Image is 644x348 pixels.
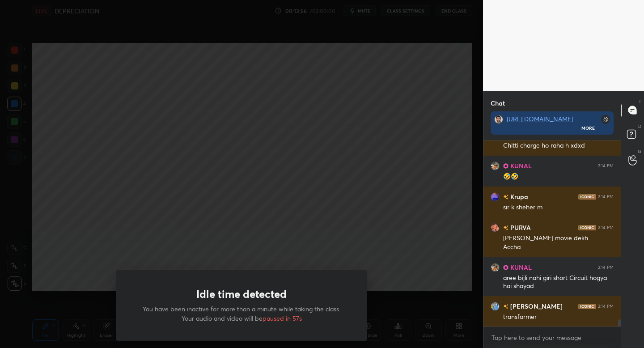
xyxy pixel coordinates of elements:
[503,203,614,212] div: sir k sheher m
[503,243,614,252] div: Accha
[638,123,641,130] p: D
[508,263,532,272] h6: KUNAL
[503,304,508,309] img: no-rating-badge.077c3623.svg
[578,303,596,309] img: iconic-dark.1390631f.png
[598,163,614,168] div: 2:14 PM
[503,195,508,199] img: no-rating-badge.077c3623.svg
[598,194,614,199] div: 2:14 PM
[483,140,621,327] div: grid
[503,265,508,270] img: Learner_Badge_pro_50a137713f.svg
[491,192,500,201] img: ad4047ff7b414626837a6f128a8734e9.jpg
[503,141,614,150] div: Chitti charge ho raha h xdxd
[508,301,563,311] h6: [PERSON_NAME]
[491,161,500,170] img: a18bb9dc5933452ba8ffea1041890abe.jpg
[503,163,508,169] img: Learner_Badge_pro_50a137713f.svg
[638,148,641,155] p: G
[507,115,573,123] a: [URL][DOMAIN_NAME]
[508,161,532,170] h6: KUNAL
[508,223,531,232] h6: PURVA
[503,313,614,322] div: transfarmer
[578,194,596,199] img: iconic-dark.1390631f.png
[491,223,500,232] img: 93674a53cbd54b25ad4945d795c22713.jpg
[639,98,641,105] p: T
[263,314,302,323] span: paused in 57s
[598,303,614,309] div: 2:14 PM
[138,304,345,323] p: You have been inactive for more than a minute while taking the class. Your audio and video will be
[503,225,508,230] img: no-rating-badge.077c3623.svg
[491,263,500,272] img: a18bb9dc5933452ba8ffea1041890abe.jpg
[491,301,500,310] img: b863206fd2df4c1b9d84afed920e5c95.jpg
[503,172,614,181] div: 🤣🤣
[494,115,503,124] img: 1ebc9903cf1c44a29e7bc285086513b0.jpg
[598,225,614,230] div: 2:14 PM
[598,264,614,270] div: 2:14 PM
[578,225,596,230] img: iconic-dark.1390631f.png
[483,91,512,115] p: Chat
[508,192,528,201] h6: Krupa
[196,288,287,301] h1: Idle time detected
[503,274,614,291] div: aree bijli nahi giri short Circuit hogya hai shayad
[581,125,595,131] div: More
[503,234,614,243] div: [PERSON_NAME] movie dekh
